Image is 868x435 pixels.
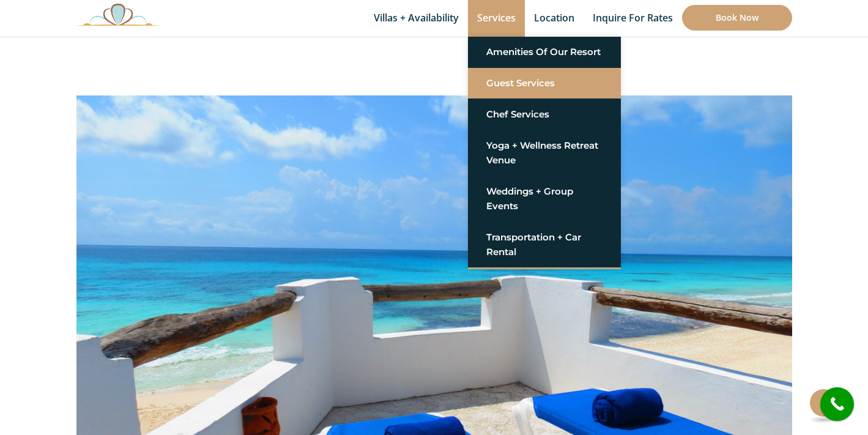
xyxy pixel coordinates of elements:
img: Awesome Logo [76,3,160,26]
a: Chef Services [486,103,603,125]
a: call [820,387,854,421]
a: Book Now [682,5,792,31]
a: Yoga + Wellness Retreat Venue [486,135,603,171]
a: Weddings + Group Events [486,180,603,217]
i: call [823,390,851,418]
a: Guest Services [486,72,603,94]
a: Transportation + Car Rental [486,226,603,263]
a: Amenities of Our Resort [486,41,603,63]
